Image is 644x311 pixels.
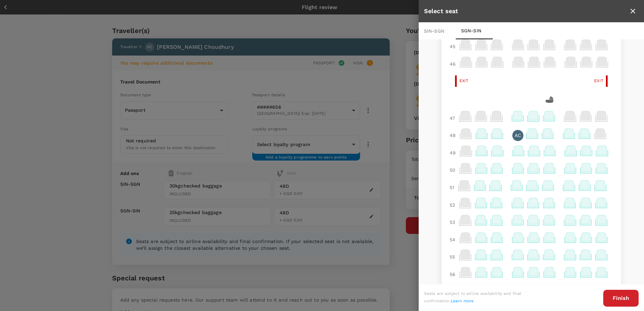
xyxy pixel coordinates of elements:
div: 46 [447,58,458,70]
span: Exit [459,78,469,84]
span: Exit [594,78,603,84]
div: 47 [447,95,458,107]
div: 47 [447,112,458,124]
div: SGN - SIN [456,23,493,39]
div: 45 [447,40,458,53]
a: Learn more [451,299,474,303]
div: 56 [447,268,458,280]
p: AC [515,132,521,139]
button: close [627,5,639,17]
span: Seats are subject to airline availability and final confirmation. [424,291,522,303]
button: Finish [603,290,639,307]
div: 52 [447,199,458,211]
div: 53 [447,216,458,228]
div: 55 [447,251,458,263]
div: 49 [447,147,458,159]
div: Select seat [424,6,627,16]
div: 50 [447,164,458,176]
div: 48 [447,129,458,141]
div: SIN - SGN [419,23,456,39]
div: 51 [447,181,457,194]
div: 54 [447,234,458,246]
